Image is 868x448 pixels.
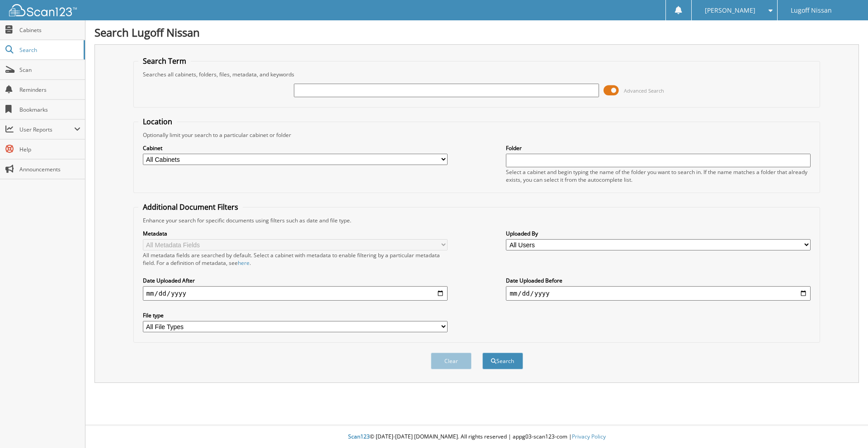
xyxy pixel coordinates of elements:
div: Select a cabinet and begin typing the name of the folder you want to search in. If the name match... [506,168,811,184]
label: Date Uploaded After [143,277,448,284]
img: scan123-logo-white.svg [9,4,77,16]
label: File type [143,311,448,319]
legend: Search Term [138,56,191,66]
label: Cabinet [143,144,448,152]
div: Searches all cabinets, folders, files, metadata, and keywords [138,71,816,78]
input: start [143,286,448,301]
span: Bookmarks [19,106,80,113]
button: Search [482,353,523,369]
h1: Search Lugoff Nissan [94,25,859,40]
span: Search [19,46,79,54]
label: Uploaded By [506,230,811,237]
button: Clear [431,353,472,369]
legend: Location [138,117,177,127]
label: Date Uploaded Before [506,277,811,284]
span: User Reports [19,126,74,133]
span: Advanced Search [624,87,664,94]
span: Scan [19,66,80,74]
a: here [238,259,250,267]
div: Optionally limit your search to a particular cabinet or folder [138,131,816,139]
span: Cabinets [19,26,80,34]
div: Enhance your search for specific documents using filters such as date and file type. [138,217,816,224]
label: Folder [506,144,811,152]
a: Privacy Policy [572,433,606,440]
span: Scan123 [348,433,370,440]
span: Announcements [19,165,80,173]
span: Reminders [19,86,80,94]
span: Lugoff Nissan [791,8,832,13]
span: [PERSON_NAME] [705,8,755,13]
div: All metadata fields are searched by default. Select a cabinet with metadata to enable filtering b... [143,251,448,267]
span: Help [19,146,80,153]
label: Metadata [143,230,448,237]
div: © [DATE]-[DATE] [DOMAIN_NAME]. All rights reserved | appg03-scan123-com | [85,426,868,448]
legend: Additional Document Filters [138,202,243,212]
input: end [506,286,811,301]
